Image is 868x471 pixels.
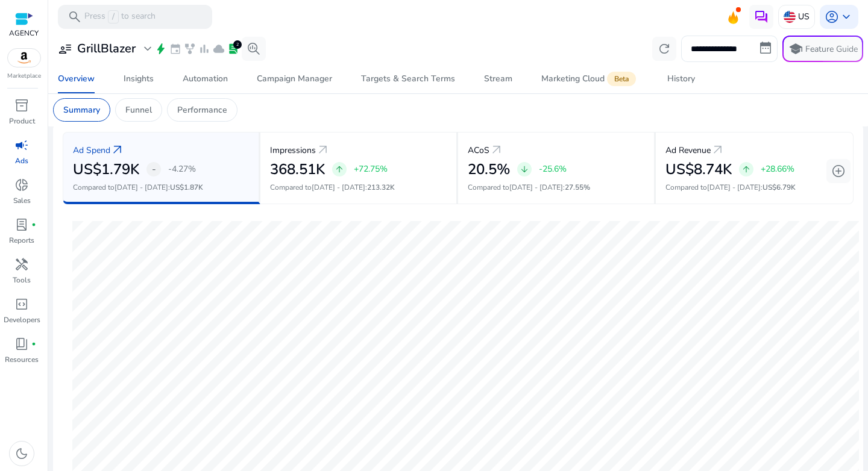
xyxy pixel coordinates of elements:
span: lab_profile [227,43,239,55]
h2: 368.51K [270,161,325,178]
span: arrow_downward [520,164,529,174]
span: handyman [14,257,29,272]
span: US$1.87K [170,182,203,192]
p: AGENCY [9,28,39,39]
span: donut_small [14,178,29,192]
p: Press to search [84,10,156,23]
span: school [788,42,803,56]
p: Tools [13,275,31,285]
p: Ads [15,155,28,166]
h2: US$8.74K [665,161,732,178]
p: Product [9,116,35,126]
button: schoolFeature Guide [782,36,863,62]
span: user_attributes [58,42,72,56]
img: us.svg [784,11,796,23]
p: Ad Spend [73,144,110,157]
p: ACoS [468,144,489,157]
div: Automation [183,75,228,83]
span: [DATE] - [DATE] [707,182,761,192]
p: -4.27% [168,165,196,173]
span: arrow_upward [335,164,344,174]
span: dark_mode [14,446,29,461]
span: expand_more [140,42,155,56]
p: Developers [4,314,40,325]
h3: GrillBlazer [77,42,136,56]
h2: 20.5% [468,161,510,178]
span: account_circle [825,10,839,24]
p: -25.6% [539,165,567,173]
span: / [108,10,119,23]
p: Resources [5,354,39,365]
a: arrow_outward [489,143,504,157]
p: Performance [177,104,227,116]
span: event [169,43,181,55]
p: US [798,6,810,27]
span: arrow_upward [741,164,751,174]
h2: US$1.79K [73,161,139,178]
p: Compared to : [73,182,249,193]
p: Feature Guide [805,43,858,55]
span: fiber_manual_record [31,342,36,346]
button: add_circle [826,159,851,183]
button: refresh [652,37,676,61]
span: inventory_2 [14,98,29,113]
span: bar_chart [198,43,210,55]
span: code_blocks [14,297,29,311]
p: Ad Revenue [665,144,711,157]
span: Beta [607,72,636,86]
span: 213.32K [367,182,395,192]
span: [DATE] - [DATE] [312,182,365,192]
span: fiber_manual_record [31,222,36,227]
div: History [667,75,695,83]
div: 2 [233,40,242,49]
p: Compared to : [468,182,644,193]
div: Targets & Search Terms [361,75,455,83]
a: arrow_outward [711,143,725,157]
span: campaign [14,138,29,152]
div: Campaign Manager [257,75,332,83]
div: Insights [124,75,154,83]
span: 27.55% [565,182,590,192]
a: arrow_outward [316,143,330,157]
span: US$6.79K [763,182,796,192]
span: family_history [184,43,196,55]
p: Compared to : [270,182,447,193]
div: Marketing Cloud [541,74,638,84]
p: Sales [13,195,31,206]
div: Stream [484,75,512,83]
span: bolt [155,43,167,55]
p: Reports [9,235,34,246]
span: [DATE] - [DATE] [115,182,168,192]
div: Overview [58,75,95,83]
img: amazon.svg [8,49,40,67]
p: +72.75% [354,165,388,173]
span: search [68,10,82,24]
p: +28.66% [761,165,794,173]
p: Marketplace [7,72,41,81]
p: Compared to : [665,182,843,193]
p: Impressions [270,144,316,157]
span: add_circle [831,164,846,178]
span: lab_profile [14,217,29,232]
span: cloud [213,43,225,55]
span: refresh [657,42,671,56]
button: search_insights [242,37,266,61]
p: Funnel [125,104,152,116]
span: - [152,162,156,176]
span: search_insights [247,42,261,56]
span: book_4 [14,337,29,351]
span: keyboard_arrow_down [839,10,854,24]
span: [DATE] - [DATE] [509,182,563,192]
a: arrow_outward [110,143,125,157]
p: Summary [63,104,100,116]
